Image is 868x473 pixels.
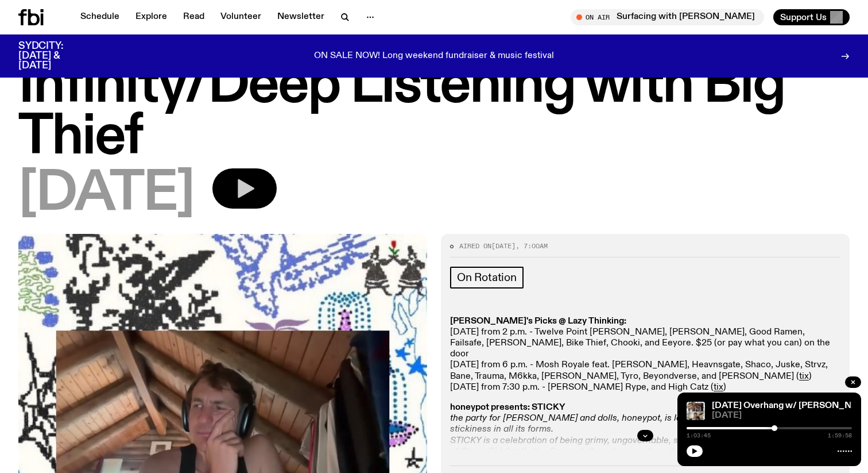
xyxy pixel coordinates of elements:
[450,414,819,434] em: the party for [PERSON_NAME] and dolls, honeypot, is launching with a party dedicated to stickines...
[457,271,517,284] span: On Rotation
[712,412,852,420] span: [DATE]
[491,241,516,251] span: [DATE]
[571,9,764,25] button: On AirSurfacing with [PERSON_NAME]
[73,9,126,25] a: Schedule
[799,372,809,381] a: tix
[214,9,268,25] a: Volunteer
[18,41,92,71] h3: SYDCITY: [DATE] & [DATE]
[828,433,852,439] span: 1:59:58
[176,9,211,25] a: Read
[129,9,174,25] a: Explore
[459,241,491,251] span: Aired on
[270,9,331,25] a: Newsletter
[314,51,554,61] p: ON SALE NOW! Long weekend fundraiser & music festival
[450,317,626,326] strong: [PERSON_NAME]'s Picks @ Lazy Thinking:
[773,9,850,25] button: Support Us
[18,168,194,220] span: [DATE]
[687,433,711,439] span: 1:03:45
[516,241,548,251] span: , 7:00am
[780,12,827,22] span: Support Us
[450,316,840,393] p: [DATE] from 2 p.m. - Twelve Point [PERSON_NAME], [PERSON_NAME], Good Ramen, Failsafe, [PERSON_NAM...
[450,267,524,289] a: On Rotation
[450,403,565,412] strong: honeypot presents: STICKY
[714,383,723,392] a: tix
